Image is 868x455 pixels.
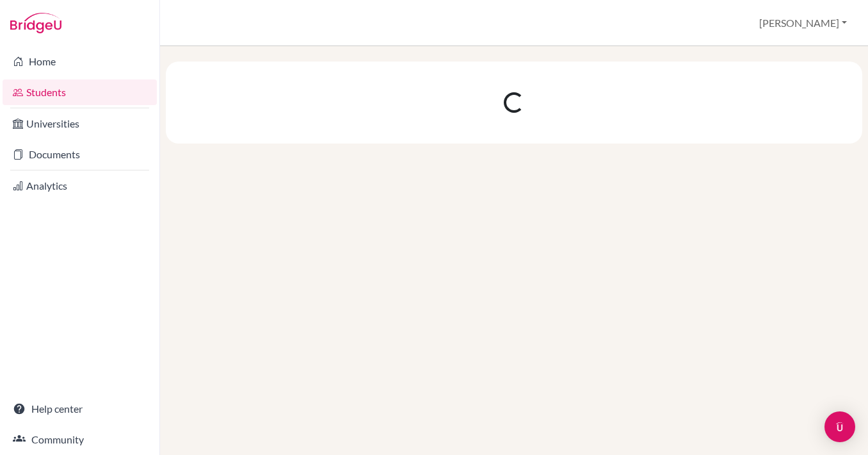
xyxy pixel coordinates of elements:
[3,173,157,199] a: Analytics
[3,142,157,167] a: Documents
[3,49,157,74] a: Home
[10,13,61,33] img: Bridge-U
[3,396,157,422] a: Help center
[3,111,157,136] a: Universities
[824,411,855,442] div: Open Intercom Messenger
[3,79,157,105] a: Students
[753,11,853,35] button: [PERSON_NAME]
[3,427,157,452] a: Community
